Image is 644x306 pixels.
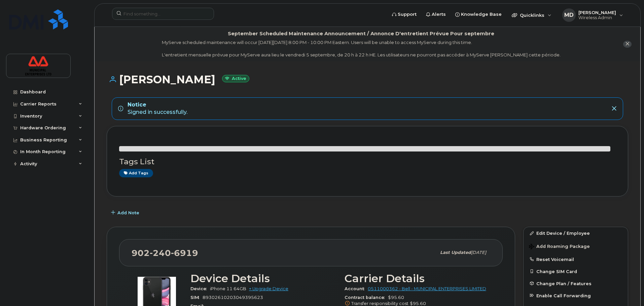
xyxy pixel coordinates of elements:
span: SIM [190,295,203,300]
span: Enable Call Forwarding [536,293,591,298]
div: Signed in successfully. [128,101,187,117]
div: September Scheduled Maintenance Announcement / Annonce D'entretient Prévue Pour septembre [228,30,494,37]
span: Contract balance [345,295,388,300]
span: 89302610203049395623 [203,295,263,300]
button: Add Note [107,207,145,219]
span: Device [190,286,210,291]
span: Add Note [117,210,139,216]
div: MyServe scheduled maintenance will occur [DATE][DATE] 8:00 PM - 10:00 PM Eastern. Users will be u... [162,39,561,58]
h3: Tags List [119,158,616,166]
button: Reset Voicemail [524,253,628,265]
span: Account [345,286,368,291]
small: Active [222,75,249,83]
span: Add Roaming Package [529,244,590,250]
button: Add Roaming Package [524,239,628,253]
span: Last updated [440,250,471,255]
h1: [PERSON_NAME] [107,74,628,85]
h3: Device Details [190,272,336,285]
span: Change Plan / Features [536,281,592,286]
button: Change SIM Card [524,265,628,277]
a: 0511000362 - Bell - MUNICIPAL ENTERPRISES LIMITED [368,286,486,291]
span: 6919 [171,248,198,258]
span: Transfer responsibility cost [351,301,408,306]
strong: Notice [128,101,187,109]
a: + Upgrade Device [249,286,288,291]
span: 902 [132,248,198,258]
span: iPhone 11 64GB [210,286,246,291]
a: Add tags [119,169,153,177]
a: Edit Device / Employee [524,227,628,239]
button: Enable Call Forwarding [524,290,628,302]
span: [DATE] [471,250,486,255]
span: 240 [150,248,171,258]
h3: Carrier Details [345,272,491,285]
button: Change Plan / Features [524,277,628,290]
span: $95.60 [410,301,426,306]
button: close notification [623,41,632,48]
